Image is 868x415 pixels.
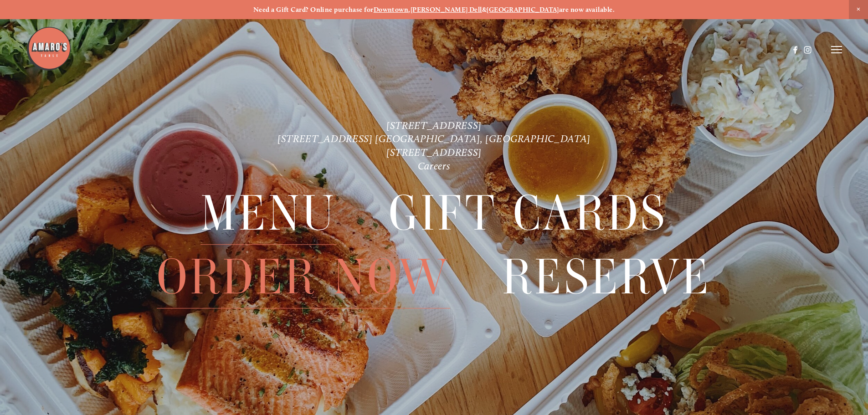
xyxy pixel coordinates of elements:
[277,133,591,145] a: [STREET_ADDRESS] [GEOGRAPHIC_DATA], [GEOGRAPHIC_DATA]
[502,246,711,308] span: Reserve
[411,5,482,14] a: [PERSON_NAME] Dell
[408,5,410,14] strong: ,
[559,5,615,14] strong: are now available.
[386,146,482,159] a: [STREET_ADDRESS]
[502,246,711,308] a: Reserve
[253,5,374,14] strong: Need a Gift Card? Online purchase for
[157,246,450,308] span: Order Now
[386,119,482,132] a: [STREET_ADDRESS]
[487,5,559,14] a: [GEOGRAPHIC_DATA]
[26,26,72,72] img: Amaro's Table
[418,160,451,172] a: Careers
[200,182,336,245] a: Menu
[374,5,409,14] a: Downtown
[389,182,668,245] a: Gift Cards
[157,246,450,308] a: Order Now
[482,5,487,14] strong: &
